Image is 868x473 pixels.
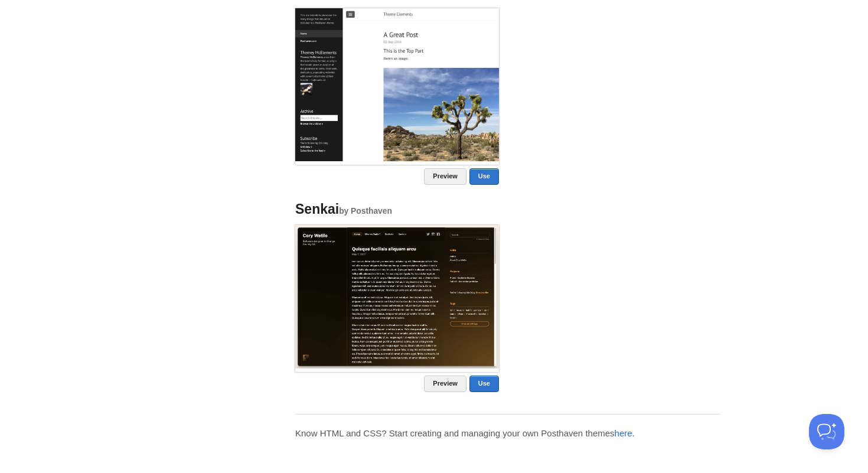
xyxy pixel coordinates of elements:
[615,428,632,438] a: here
[295,8,499,161] img: Screenshot
[295,427,720,439] p: Know HTML and CSS? Start creating and managing your own Posthaven themes .
[809,414,844,449] iframe: Help Scout Beacon - Open
[295,202,499,217] h4: Senkai
[469,376,499,392] a: Use
[424,376,466,392] a: Preview
[469,168,499,185] a: Use
[424,168,466,185] a: Preview
[339,207,392,216] small: by Posthaven
[295,225,499,368] img: Screenshot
